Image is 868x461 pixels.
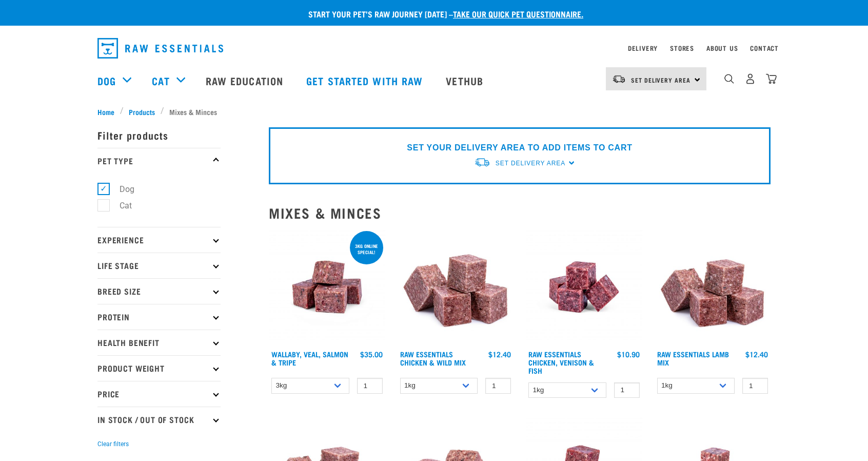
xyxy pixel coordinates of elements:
img: ?1041 RE Lamb Mix 01 [655,229,771,345]
a: Delivery [628,46,658,50]
a: Dog [97,73,116,88]
span: Home [97,106,114,117]
input: 1 [742,378,768,394]
img: home-icon-1@2x.png [724,74,734,84]
p: Pet Type [97,148,221,174]
h2: Mixes & Minces [269,205,771,221]
a: About Us [706,46,738,50]
label: Dog [103,183,139,196]
p: Life Stage [97,253,221,278]
p: Experience [97,227,221,253]
nav: breadcrumbs [97,106,771,117]
p: Protein [97,304,221,330]
p: Product Weight [97,355,221,381]
p: Filter products [97,122,221,148]
a: Raw Essentials Chicken, Venison & Fish [528,352,594,372]
img: Raw Essentials Logo [97,38,223,59]
div: $12.40 [488,350,511,358]
a: Cat [152,73,169,88]
div: 3kg online special! [350,238,383,260]
div: $10.90 [617,350,640,358]
img: Chicken Venison mix 1655 [526,229,642,345]
p: In Stock / Out Of Stock [97,407,221,432]
a: Stores [670,46,694,50]
a: Raw Education [195,60,296,101]
img: user.png [745,73,756,84]
a: Get started with Raw [296,60,436,101]
span: Products [129,106,155,117]
span: Set Delivery Area [631,78,691,82]
img: home-icon@2x.png [766,73,777,84]
p: Price [97,381,221,407]
a: Wallaby, Veal, Salmon & Tripe [271,352,348,364]
a: take our quick pet questionnaire. [453,11,583,16]
p: Breed Size [97,278,221,304]
a: Vethub [436,60,496,101]
a: Products [124,106,161,117]
p: Health Benefit [97,330,221,355]
button: Clear filters [97,439,129,449]
a: Contact [750,46,779,50]
a: Raw Essentials Chicken & Wild Mix [400,352,466,364]
img: van-moving.png [474,157,490,168]
div: $35.00 [360,350,383,358]
nav: dropdown navigation [89,34,779,63]
img: Pile Of Cubed Chicken Wild Meat Mix [398,229,514,345]
input: 1 [357,378,383,394]
a: Home [97,106,120,117]
img: van-moving.png [612,74,626,84]
a: Raw Essentials Lamb Mix [657,352,729,364]
input: 1 [485,378,511,394]
input: 1 [614,382,640,398]
p: SET YOUR DELIVERY AREA TO ADD ITEMS TO CART [407,142,632,154]
img: Wallaby Veal Salmon Tripe 1642 [269,229,385,345]
div: $12.40 [745,350,768,358]
label: Cat [103,199,136,212]
span: Set Delivery Area [496,160,565,167]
